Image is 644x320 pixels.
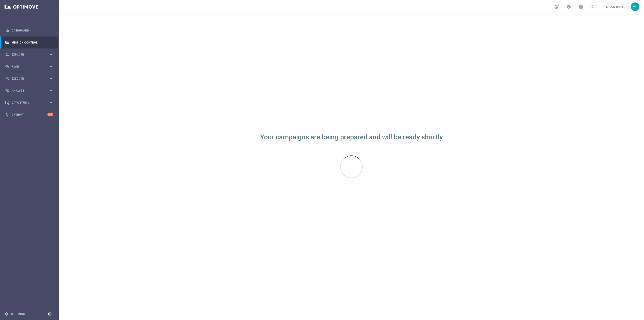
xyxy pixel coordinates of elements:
[12,89,49,92] span: Analyze
[12,36,53,48] a: Mission Control
[5,77,49,81] div: Execute
[5,89,9,93] i: track_changes
[5,65,49,69] div: Plan
[5,77,53,80] button: play_circle_outline Execute keyboard_arrow_right
[49,88,53,93] i: keyboard_arrow_right
[12,109,47,121] a: Optibot
[5,89,53,92] button: track_changes Analyze keyboard_arrow_right
[5,24,53,36] div: Dashboard
[5,101,49,105] div: Data Studio
[49,52,53,57] i: keyboard_arrow_right
[47,113,53,116] div: +10
[12,24,53,36] a: Dashboard
[5,29,9,33] i: equalizer
[5,109,53,121] div: Optibot
[12,65,49,68] span: Plan
[5,41,53,44] button: Mission Control
[5,53,9,57] i: person_search
[631,2,639,11] div: AL
[5,36,53,48] div: Mission Control
[5,113,53,116] button: lightbulb Optibot +10
[5,113,9,117] i: lightbulb
[12,101,49,104] span: Data Studio
[5,89,49,93] div: Analyze
[49,64,53,69] i: keyboard_arrow_right
[566,4,571,9] span: school
[11,313,25,315] a: Settings
[5,77,9,81] i: play_circle_outline
[12,53,49,56] span: Explore
[49,100,53,105] i: keyboard_arrow_right
[5,53,49,57] div: Explore
[12,77,49,80] span: Execute
[49,76,53,81] i: keyboard_arrow_right
[5,101,53,104] button: Data Studio keyboard_arrow_right
[5,312,9,316] i: settings
[603,3,631,10] a: [PERSON_NAME]keyboard_arrow_down
[5,53,53,56] button: person_search Explore keyboard_arrow_right
[5,65,53,68] button: gps_fixed Plan keyboard_arrow_right
[260,135,443,139] div: Your campaigns are being prepared and will be ready shortly
[5,29,53,32] button: equalizer Dashboard
[5,65,9,69] i: gps_fixed
[625,4,630,9] span: keyboard_arrow_down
